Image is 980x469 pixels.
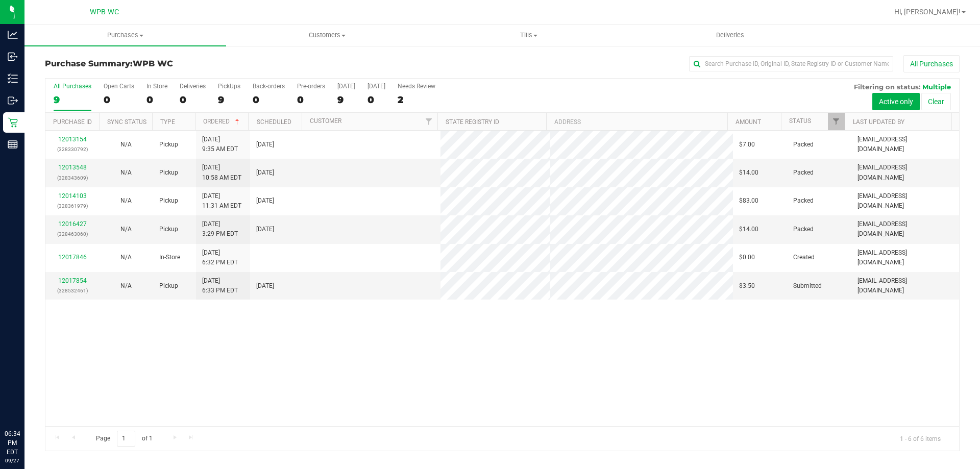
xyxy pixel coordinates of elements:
a: Scheduled [257,118,291,126]
span: WPB WC [90,8,119,16]
div: In Store [146,83,167,90]
span: Packed [793,225,814,234]
button: N/A [120,253,132,262]
a: Deliveries [629,24,831,46]
a: Purchases [24,24,226,46]
inline-svg: Reports [8,139,18,150]
a: Amount [736,118,761,126]
span: [DATE] 6:33 PM EDT [202,276,238,295]
div: All Purchases [54,83,91,90]
button: N/A [120,225,132,234]
a: Filter [828,113,845,130]
span: Not Applicable [120,169,132,176]
span: Hi, [PERSON_NAME]! [894,8,961,16]
span: In-Store [159,253,180,262]
span: Created [793,253,815,262]
div: 2 [398,94,435,106]
p: (328361979) [52,201,93,211]
p: (328330792) [52,144,93,154]
span: Pickup [159,140,178,150]
div: 0 [104,94,134,106]
div: 0 [253,94,285,106]
a: 12013548 [58,164,87,171]
span: [EMAIL_ADDRESS][DOMAIN_NAME] [857,163,953,182]
span: [DATE] [256,196,274,206]
a: Customer [310,117,341,125]
span: Tills [428,31,629,40]
a: Ordered [203,118,241,125]
div: [DATE] [337,83,355,90]
p: (328463060) [52,229,93,239]
p: 09/27 [5,457,20,464]
button: All Purchases [903,55,960,72]
a: 12017846 [58,254,87,261]
h3: Purchase Summary: [45,59,350,68]
span: [EMAIL_ADDRESS][DOMAIN_NAME] [857,276,953,295]
a: Filter [421,113,437,130]
div: Back-orders [253,83,285,90]
span: Not Applicable [120,197,132,204]
div: 9 [54,94,91,106]
span: [DATE] [256,225,274,234]
span: Customers [227,31,427,40]
a: 12013154 [58,136,87,143]
inline-svg: Inbound [8,52,18,62]
span: Not Applicable [120,282,132,289]
p: (328532461) [52,286,93,295]
span: [DATE] [256,281,274,291]
inline-svg: Inventory [8,73,18,84]
span: $14.00 [739,225,758,234]
span: $0.00 [739,253,755,262]
a: Purchase ID [53,118,92,126]
div: [DATE] [367,83,385,90]
span: WPB WC [133,59,173,68]
span: [DATE] 10:58 AM EDT [202,163,241,182]
div: 9 [218,94,240,106]
span: Submitted [793,281,822,291]
a: 12016427 [58,220,87,228]
a: Type [160,118,175,126]
span: Packed [793,140,814,150]
button: Active only [872,93,920,110]
iframe: Resource center [10,387,41,418]
a: 12014103 [58,192,87,200]
a: 12017854 [58,277,87,284]
div: Open Carts [104,83,134,90]
button: N/A [120,168,132,178]
a: Sync Status [107,118,146,126]
span: Packed [793,196,814,206]
div: PickUps [218,83,240,90]
inline-svg: Retail [8,117,18,128]
span: $3.50 [739,281,755,291]
a: Customers [226,24,428,46]
div: Pre-orders [297,83,325,90]
span: $83.00 [739,196,758,206]
a: Status [789,117,811,125]
span: Pickup [159,196,178,206]
div: Deliveries [180,83,206,90]
span: Not Applicable [120,226,132,233]
span: [DATE] [256,140,274,150]
span: Not Applicable [120,254,132,261]
div: 0 [180,94,206,106]
span: [DATE] 9:35 AM EDT [202,135,238,154]
input: Search Purchase ID, Original ID, State Registry ID or Customer Name... [689,56,893,71]
th: Address [546,113,727,131]
span: Pickup [159,225,178,234]
a: Last Updated By [853,118,904,126]
span: [DATE] 6:32 PM EDT [202,248,238,267]
span: Deliveries [702,31,758,40]
a: State Registry ID [446,118,499,126]
p: 06:34 PM EDT [5,429,20,457]
p: (328343609) [52,173,93,183]
button: N/A [120,281,132,291]
span: [DATE] 3:29 PM EDT [202,219,238,239]
span: Not Applicable [120,141,132,148]
div: 0 [146,94,167,106]
span: Packed [793,168,814,178]
span: Pickup [159,168,178,178]
span: Filtering on status: [854,83,920,91]
input: 1 [117,431,135,447]
button: Clear [921,93,951,110]
span: Purchases [24,31,226,40]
